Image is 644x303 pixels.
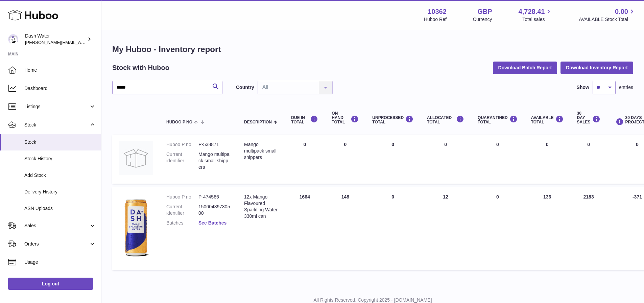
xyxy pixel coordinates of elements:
[25,40,136,45] span: [PERSON_NAME][EMAIL_ADDRESS][DOMAIN_NAME]
[560,62,633,74] button: Download Inventory Report
[24,241,89,247] span: Orders
[579,16,636,23] span: AVAILABLE Stock Total
[244,194,278,219] div: 12x Mango Flavoured Sparkling Water 330ml can
[119,141,153,175] img: product image
[284,187,325,270] td: 1664
[244,141,278,161] div: Mango multipack small shippers
[8,278,93,290] a: Log out
[112,63,169,72] h2: Stock with Huboo
[428,7,447,16] strong: 10362
[493,62,557,74] button: Download Batch Report
[198,194,231,200] dd: P-474566
[477,7,492,16] strong: GBP
[24,85,96,92] span: Dashboard
[570,135,607,184] td: 0
[424,16,447,23] div: Huboo Ref
[427,115,464,124] div: ALLOCATED Total
[615,7,628,16] span: 0.00
[372,115,413,124] div: UNPROCESSED Total
[236,84,254,91] label: Country
[24,103,89,110] span: Listings
[24,223,89,229] span: Sales
[496,194,499,200] span: 0
[519,7,545,16] span: 4,728.41
[365,187,420,270] td: 0
[570,187,607,270] td: 2183
[119,194,153,261] img: product image
[519,7,553,23] a: 4,728.41 Total sales
[524,187,570,270] td: 136
[531,115,564,124] div: AVAILABLE Total
[24,67,96,73] span: Home
[522,16,552,23] span: Total sales
[24,259,96,265] span: Usage
[25,33,86,46] div: Dash Water
[325,135,365,184] td: 0
[478,115,518,124] div: QUARANTINED Total
[24,172,96,179] span: Add Stock
[24,122,89,128] span: Stock
[198,141,231,148] dd: P-538871
[24,139,96,145] span: Stock
[325,187,365,270] td: 148
[198,151,231,170] dd: Mango multipack small shippers
[332,111,359,125] div: ON HAND Total
[198,204,231,216] dd: 15060489730500
[112,44,633,55] h1: My Huboo - Inventory report
[524,135,570,184] td: 0
[166,151,198,170] dt: Current identifier
[420,135,471,184] td: 0
[619,84,633,91] span: entries
[166,194,198,200] dt: Huboo P no
[166,141,198,148] dt: Huboo P no
[579,7,636,23] a: 0.00 AVAILABLE Stock Total
[166,204,198,216] dt: Current identifier
[577,111,600,125] div: 30 DAY SALES
[577,84,589,91] label: Show
[365,135,420,184] td: 0
[291,115,318,124] div: DUE IN TOTAL
[166,220,198,226] dt: Batches
[244,120,272,124] span: Description
[8,34,18,44] img: james@dash-water.com
[24,156,96,162] span: Stock History
[166,120,192,124] span: Huboo P no
[420,187,471,270] td: 12
[24,189,96,195] span: Delivery History
[284,135,325,184] td: 0
[24,205,96,212] span: ASN Uploads
[198,220,226,226] a: See Batches
[496,142,499,147] span: 0
[473,16,492,23] div: Currency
